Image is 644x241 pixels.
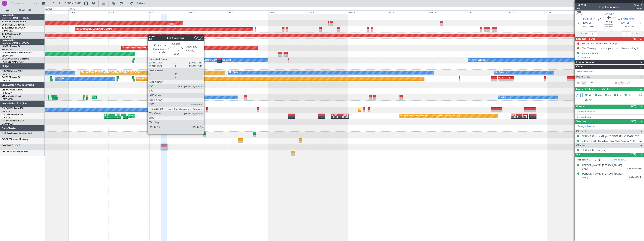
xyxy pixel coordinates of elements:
a: LFPB/LBG [2,73,12,76]
span: Leg Information [576,60,595,64]
div: Planned Maint Nice ([GEOGRAPHIC_DATA]) [93,95,135,100]
div: Planned Maint [GEOGRAPHIC_DATA] ([GEOGRAPHIC_DATA]) [159,107,218,113]
div: Sun 31 [29,10,68,14]
a: 9H-CWMChallenger 850 [2,151,28,153]
button: All Aircraft [4,7,41,13]
span: 1/2 [577,7,586,10]
span: Permits [576,105,585,109]
div: EHAM [519,114,527,116]
div: KSFO [511,114,519,116]
a: HHV [588,81,596,84]
a: T7-EMIHawker 900XP [2,27,25,29]
div: RJTT [506,77,514,79]
span: Dispatch To-Dos [576,37,595,41]
div: No Crew [56,76,65,82]
a: 9H-YAAGlobal 5000 [2,89,23,91]
span: (0/0) [630,104,636,108]
div: Mon 1 [68,10,108,14]
div: - [506,79,514,81]
a: FCBB/BZV [2,92,12,94]
div: Fri 12 [508,10,548,14]
a: LFPB/LBG [2,110,12,113]
span: ETOT [583,25,589,29]
span: Services [576,119,586,124]
a: F-GPNJFalcon 900EX [2,70,24,72]
span: 11:25 [621,25,627,29]
div: Planned Maint [GEOGRAPHIC_DATA] ([GEOGRAPHIC_DATA]) [401,113,460,119]
a: EKRK / RKE - Handling - [GEOGRAPHIC_DATA] [GEOGRAPHIC_DATA] EKRK / RKE [582,135,642,138]
div: DOG on board [582,51,598,54]
div: RWY 17 Not to be used at NIght [582,42,618,45]
span: T7-DYN [2,21,10,23]
div: 12:00 Z [519,116,527,118]
span: CS-DOU [2,107,11,110]
div: Mon 8 [348,10,388,14]
div: 00:30 Z [340,116,348,118]
a: LFMN/NCE [2,30,13,32]
span: CS-JHH [2,114,10,116]
div: KSFO [340,114,348,116]
a: EVRA/[PERSON_NAME] [2,23,25,26]
span: F-HECD [2,76,10,79]
div: Tue 2 [108,10,148,14]
button: UTC [576,11,582,15]
div: CP [581,81,587,85]
span: CR [608,93,611,97]
span: Dispatch Checks and Weather [576,87,612,91]
a: DNMM/LOS [2,123,14,125]
a: LFMD / CEQ - Handling - Sky Valet Cannes ** My Handling**LFMD / CEQ [582,139,642,142]
div: Add new [581,56,642,59]
label: Planned PAX [577,158,591,162]
div: Planned Maint [GEOGRAPHIC_DATA] ([GEOGRAPHIC_DATA]) [81,70,140,75]
div: Sat 13 [548,10,588,14]
a: Schedule Crew [577,70,593,74]
div: No Crew [GEOGRAPHIC_DATA] (Dublin Intl) [189,57,231,63]
span: 08:00 [590,25,596,29]
span: T7-EMI [2,27,9,29]
div: Planned Maint [GEOGRAPHIC_DATA] ([GEOGRAPHIC_DATA]) [359,107,418,113]
span: 03:25 [606,21,612,24]
div: Wed 3 [148,10,188,14]
span: LX-INB [2,52,9,54]
a: T7-EAGLFalcon 8X [2,33,21,35]
div: Sun 7 [308,10,348,14]
span: FP [628,93,630,97]
a: EDLW/DTM [2,48,13,51]
span: ATOT [581,32,587,36]
a: JMA [625,81,634,84]
a: CS-RRCFalcon 900LX [2,120,24,122]
span: 9H-LPZ [2,95,9,97]
span: Flight Crew [576,75,590,79]
span: CS-RRC [2,120,10,122]
a: LX-GBHFalcon 7X [2,45,20,48]
span: 9H-CWM [2,151,11,153]
a: LFPB/LBG [2,116,12,119]
a: LFPB/LBG [2,79,12,82]
a: OY-CBKPC12/NG [2,145,20,147]
div: 07:45 Z [112,116,121,118]
a: F-HECDFalcon 7X [2,76,20,79]
span: [DATE] [583,21,591,25]
span: AA3188921 (PP) [627,167,642,170]
span: 95736632 (PP) [629,176,642,179]
div: [DATE] [69,8,75,11]
div: 14:00 Z [332,116,340,118]
div: Add new [581,115,642,118]
div: 02:00 Z [511,116,519,118]
span: Pax [576,153,580,157]
input: --:-- [588,32,597,36]
a: LFPB/LBG [2,36,12,39]
div: Thu 11 [468,10,508,14]
div: KRNO [103,114,111,116]
span: AC [598,93,602,97]
span: (3/3) [630,119,636,123]
div: Thu 4 [188,10,228,14]
div: No Crew [499,95,507,100]
span: DP [588,99,592,102]
a: Manage Services [577,125,596,128]
span: OY-CBK [605,12,614,16]
a: Manage PAX [611,158,626,162]
span: D-CKNA [2,132,11,134]
div: [DATE] [45,8,52,11]
a: [PERSON_NAME]/QSA [2,61,24,63]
